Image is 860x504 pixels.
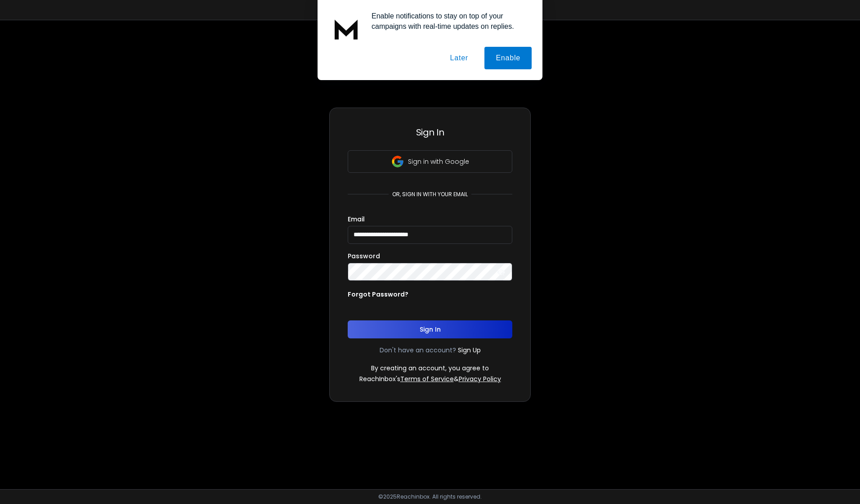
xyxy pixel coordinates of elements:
img: notification icon [328,11,364,47]
p: © 2025 Reachinbox. All rights reserved. [378,493,482,500]
p: Sign in with Google [408,157,469,166]
a: Terms of Service [400,374,454,383]
div: Enable notifications to stay on top of your campaigns with real-time updates on replies. [364,11,532,31]
button: Sign In [348,320,512,338]
p: Forgot Password? [348,290,408,299]
button: Sign in with Google [348,150,512,173]
h3: Sign In [348,126,512,139]
label: Password [348,253,380,259]
p: By creating an account, you agree to [371,364,489,373]
button: Enable [484,47,532,69]
p: or, sign in with your email [389,191,471,198]
label: Email [348,216,365,222]
a: Privacy Policy [459,374,501,383]
p: ReachInbox's & [359,374,501,383]
a: Sign Up [458,346,481,355]
p: Don't have an account? [380,346,456,355]
button: Later [439,47,479,69]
